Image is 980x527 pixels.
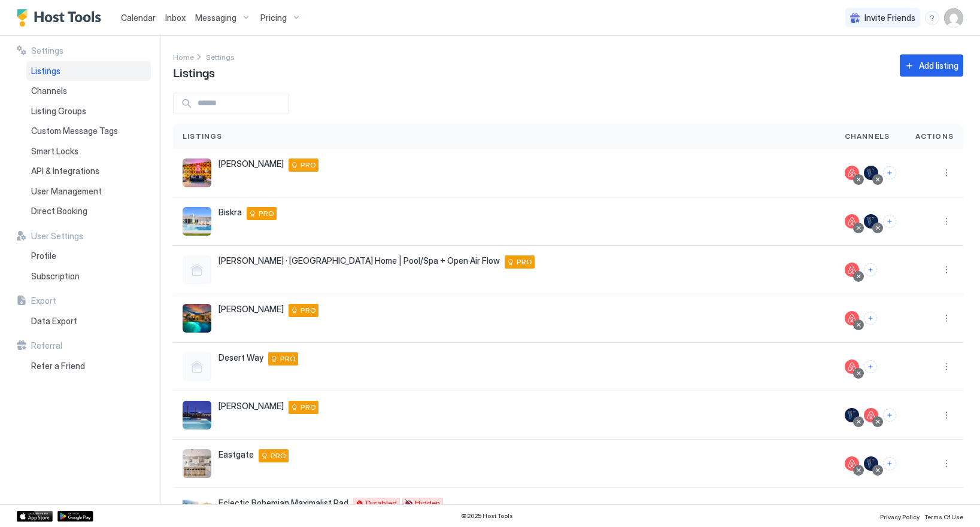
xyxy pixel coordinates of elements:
div: menu [939,311,954,325]
a: Custom Message Tags [26,121,151,141]
span: Channels [31,86,67,96]
span: PRO [301,402,316,413]
span: API & Integrations [31,166,99,176]
div: listing image [183,401,211,429]
div: listing image [183,498,211,526]
a: Inbox [165,11,186,24]
span: Desert Way [219,352,263,363]
button: More options [939,214,954,229]
div: Breadcrumb [173,50,194,63]
a: Channels [26,81,151,101]
button: Connect channels [864,360,877,373]
span: Inbox [165,13,186,23]
span: User Settings [31,231,83,242]
a: Privacy Policy [880,510,920,522]
span: PRO [271,450,286,461]
button: Connect channels [864,312,877,325]
a: Direct Booking [26,201,151,221]
span: Pricing [260,13,287,23]
a: Settings [206,50,235,63]
a: Profile [26,246,151,266]
span: User Management [31,186,102,197]
span: Channels [845,131,890,142]
span: © 2025 Host Tools [461,512,513,520]
span: Smart Locks [31,146,78,157]
a: Host Tools Logo [17,9,107,27]
span: PRO [280,354,296,364]
span: PRO [259,208,274,219]
a: Smart Locks [26,141,151,162]
span: Listings [31,66,60,77]
span: Listings [173,63,215,81]
span: PRO [301,305,316,316]
span: Subscription [31,271,80,282]
span: Data Export [31,316,77,327]
button: More options [939,408,954,422]
a: User Management [26,181,151,202]
a: Terms Of Use [924,510,963,522]
div: listing image [183,207,211,236]
span: Home [173,53,194,62]
button: Connect channels [883,166,896,179]
a: App Store [17,511,53,522]
button: More options [939,311,954,325]
span: Invite Friends [864,13,915,23]
div: menu [939,408,954,422]
span: Listing Groups [31,106,86,117]
div: menu [939,456,954,471]
button: Connect channels [883,409,896,422]
span: Profile [31,251,56,261]
span: [PERSON_NAME] [219,401,284,412]
span: Export [31,296,56,306]
span: Messaging [195,13,236,23]
span: [PERSON_NAME] [219,159,284,169]
button: More options [939,456,954,471]
a: Google Play Store [57,511,93,522]
span: Biskra [219,207,242,218]
div: menu [939,360,954,374]
div: listing image [183,159,211,187]
span: Settings [206,53,235,62]
div: listing image [183,304,211,333]
span: Eastgate [219,449,254,460]
span: PRO [301,160,316,170]
div: listing image [183,449,211,478]
span: Actions [915,131,954,142]
span: Terms Of Use [924,513,963,520]
span: Direct Booking [31,206,87,217]
a: Listings [26,61,151,81]
a: Refer a Friend [26,356,151,376]
a: Subscription [26,266,151,287]
div: menu [939,166,954,180]
a: API & Integrations [26,161,151,181]
span: Eclectic Bohemian Maximalist Pad [219,498,348,508]
span: Refer a Friend [31,361,85,371]
a: Data Export [26,311,151,331]
button: Add listing [900,54,963,77]
a: Home [173,50,194,63]
input: Input Field [193,93,289,114]
button: More options [939,360,954,374]
span: PRO [517,257,532,267]
button: Connect channels [864,263,877,276]
span: [PERSON_NAME] · [GEOGRAPHIC_DATA] Home | Pool/Spa + Open Air Flow [219,255,500,266]
div: menu [939,263,954,277]
span: Custom Message Tags [31,126,118,136]
div: menu [925,11,939,25]
span: Listings [183,131,223,142]
div: Add listing [919,59,958,72]
span: [PERSON_NAME] [219,304,284,315]
span: Calendar [121,13,156,23]
button: More options [939,263,954,277]
div: menu [939,214,954,229]
button: Connect channels [883,215,896,228]
a: Listing Groups [26,101,151,121]
div: User profile [944,8,963,28]
a: Calendar [121,11,156,24]
button: More options [939,166,954,180]
div: Breadcrumb [206,50,235,63]
span: Privacy Policy [880,513,920,520]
